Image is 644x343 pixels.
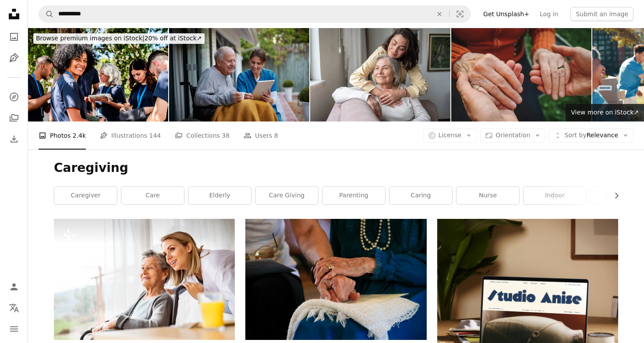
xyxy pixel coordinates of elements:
[54,219,235,339] img: Health visitor and a senior woman during home visit. A nurse talking to an elderly woman in an wh...
[456,187,519,204] a: nurse
[188,187,251,204] a: elderly
[524,187,586,204] a: indoor
[245,219,426,339] img: person wearing gold ring and blue dress
[39,5,471,23] form: Find visuals sitewide
[28,28,210,49] a: Browse premium images on iStock|20% off at iStock↗
[5,5,23,25] a: Home — Unsplash
[100,121,161,150] a: Illustrations 144
[36,35,202,42] span: 20% off at iStock ↗
[5,109,23,127] a: Collections
[274,131,278,140] span: 8
[169,28,309,121] img: Friendly nurse and senior man on wheelchair using digital tablet
[389,187,452,204] a: caring
[5,320,23,338] button: Menu
[54,187,117,204] a: caregiver
[255,187,318,204] a: care giving
[566,104,644,121] a: View more on iStock↗
[36,35,144,42] span: Browse premium images on iStock |
[149,131,161,140] span: 144
[430,6,449,22] button: Clear
[39,6,54,22] button: Search Unsplash
[5,28,23,46] a: Photos
[451,28,591,121] img: Close-up of a man holding an elderly woman's hands
[222,131,230,140] span: 38
[54,160,618,176] h1: Caregiving
[564,132,586,139] span: Sort by
[245,275,426,283] a: person wearing gold ring and blue dress
[322,187,385,204] a: parenting
[5,49,23,67] a: Illustrations
[439,132,462,139] span: License
[244,121,278,150] a: Users 8
[449,6,471,22] button: Visual search
[5,130,23,148] a: Download History
[534,7,563,21] a: Log in
[310,28,450,121] img: Daughter Hugging Senior Mother From Behind Holding Hands
[5,299,23,317] button: Language
[28,28,168,121] img: Portrait of mature volunteer woman outdoors
[549,129,633,143] button: Sort byRelevance
[423,129,477,143] button: License
[5,88,23,106] a: Explore
[495,132,530,139] span: Orientation
[480,129,545,143] button: Orientation
[478,7,534,21] a: Get Unsplash+
[5,278,23,296] a: Log in / Sign up
[570,7,633,21] button: Submit an image
[175,121,230,150] a: Collections 38
[609,187,618,204] button: scroll list to the right
[571,109,639,116] span: View more on iStock ↗
[54,275,235,283] a: Health visitor and a senior woman during home visit. A nurse talking to an elderly woman in an wh...
[564,131,618,140] span: Relevance
[121,187,184,204] a: care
